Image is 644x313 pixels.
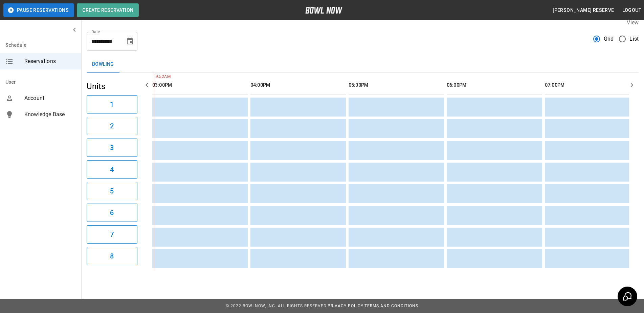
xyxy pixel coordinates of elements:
[110,229,114,240] h6: 7
[24,110,76,119] span: Knowledge Base
[550,4,617,17] button: [PERSON_NAME] reserve
[24,94,76,102] span: Account
[87,182,137,200] button: 5
[87,139,137,157] button: 3
[328,304,363,308] a: Privacy Policy
[627,19,639,26] label: View
[110,186,114,196] h6: 5
[87,160,137,179] button: 4
[154,74,156,80] span: 9:52AM
[87,225,137,244] button: 7
[3,3,74,17] button: Pause Reservations
[87,204,137,222] button: 6
[87,95,137,113] button: 1
[110,164,114,175] h6: 4
[620,4,644,17] button: Logout
[87,247,137,265] button: 8
[110,142,114,153] h6: 3
[87,56,639,72] div: inventory tabs
[110,251,114,262] h6: 8
[77,3,139,17] button: Create Reservation
[629,35,639,43] span: List
[110,99,114,110] h6: 1
[87,81,137,92] h5: Units
[110,121,114,131] h6: 2
[226,304,328,308] span: © 2022 BowlNow, Inc. All Rights Reserved.
[87,117,137,135] button: 2
[110,207,114,218] h6: 6
[604,35,614,43] span: Grid
[87,56,119,72] button: Bowling
[24,57,76,65] span: Reservations
[305,7,342,14] img: logo
[364,304,418,308] a: Terms and Conditions
[123,35,137,48] button: Choose date, selected date is Sep 9, 2025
